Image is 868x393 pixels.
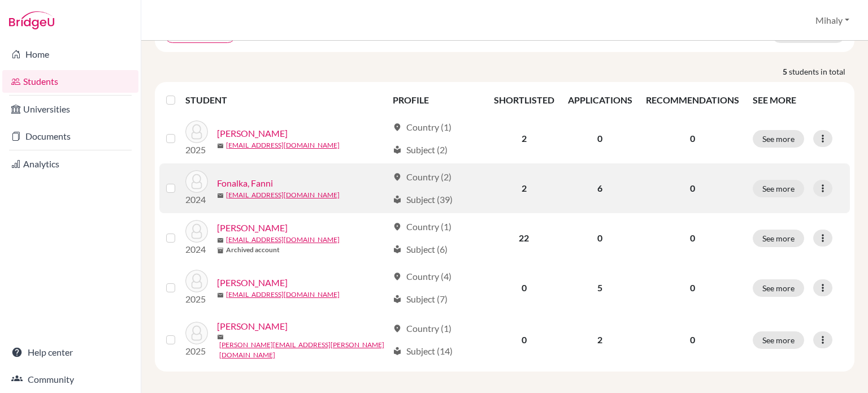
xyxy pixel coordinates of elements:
[393,324,402,333] span: location_on
[226,245,280,255] b: Archived account
[2,70,138,93] a: Students
[393,193,453,206] div: Subject (39)
[393,272,402,281] span: location_on
[746,87,850,114] th: SEE MORE
[393,347,402,356] span: local_library
[185,243,208,256] p: 2024
[487,263,561,313] td: 0
[646,231,739,245] p: 0
[393,292,448,306] div: Subject (7)
[810,10,854,31] button: Mihaly
[226,290,340,300] a: [EMAIL_ADDRESS][DOMAIN_NAME]
[646,182,739,195] p: 0
[217,176,273,190] a: Fonalka, Fanni
[217,276,288,290] a: [PERSON_NAME]
[393,222,402,231] span: location_on
[2,125,138,148] a: Documents
[487,163,561,213] td: 2
[185,120,208,143] img: Czövek, Minna
[487,213,561,263] td: 22
[646,132,739,145] p: 0
[185,220,208,243] img: Gyimesi, Eszter
[217,334,224,340] span: mail
[393,295,402,304] span: local_library
[561,213,639,263] td: 0
[2,368,138,391] a: Community
[217,221,288,235] a: [PERSON_NAME]
[217,142,224,149] span: mail
[753,180,804,197] button: See more
[217,127,288,140] a: [PERSON_NAME]
[185,270,208,292] img: Pyber, László
[2,43,138,66] a: Home
[185,322,208,344] img: Steinmetz, Orsolya
[2,98,138,120] a: Universities
[393,145,402,154] span: local_library
[226,235,340,245] a: [EMAIL_ADDRESS][DOMAIN_NAME]
[753,279,804,297] button: See more
[226,190,340,200] a: [EMAIL_ADDRESS][DOMAIN_NAME]
[393,245,402,254] span: local_library
[2,153,138,175] a: Analytics
[393,123,402,132] span: location_on
[9,11,54,29] img: Bridge-U
[185,292,208,306] p: 2025
[217,292,224,299] span: mail
[393,270,452,283] div: Country (4)
[561,114,639,163] td: 0
[561,87,639,114] th: APPLICATIONS
[393,220,452,234] div: Country (1)
[753,130,804,148] button: See more
[185,170,208,193] img: Fonalka, Fanni
[2,341,138,364] a: Help center
[185,193,208,206] p: 2024
[753,230,804,247] button: See more
[185,143,208,157] p: 2025
[393,120,452,134] div: Country (1)
[487,313,561,367] td: 0
[393,143,448,157] div: Subject (2)
[386,87,487,114] th: PROFILE
[185,87,386,114] th: STUDENT
[217,237,224,244] span: mail
[219,340,388,360] a: [PERSON_NAME][EMAIL_ADDRESS][PERSON_NAME][DOMAIN_NAME]
[646,281,739,295] p: 0
[185,344,208,358] p: 2025
[783,66,789,77] strong: 5
[487,87,561,114] th: SHORTLISTED
[487,114,561,163] td: 2
[561,263,639,313] td: 5
[753,331,804,349] button: See more
[217,319,288,333] a: [PERSON_NAME]
[393,172,402,182] span: location_on
[217,192,224,199] span: mail
[639,87,746,114] th: RECOMMENDATIONS
[393,243,448,256] div: Subject (6)
[561,313,639,367] td: 2
[393,195,402,204] span: local_library
[789,66,854,77] span: students in total
[393,344,453,358] div: Subject (14)
[561,163,639,213] td: 6
[226,140,340,150] a: [EMAIL_ADDRESS][DOMAIN_NAME]
[393,170,452,184] div: Country (2)
[646,333,739,347] p: 0
[217,247,224,254] span: inventory_2
[393,322,452,335] div: Country (1)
